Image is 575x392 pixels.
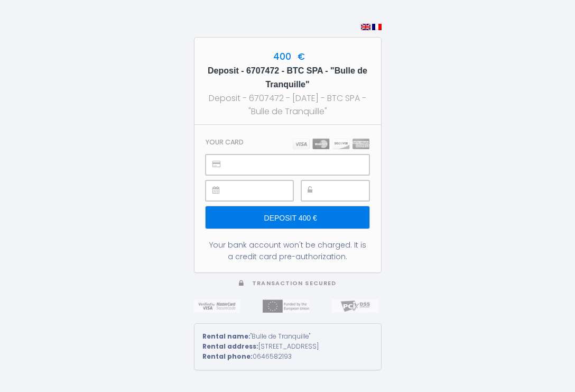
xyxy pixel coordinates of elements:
[202,342,258,351] strong: Rental address:
[271,50,305,63] span: 400 €
[202,352,253,361] strong: Rental phone:
[229,155,368,175] iframe: Secure payment input frame
[202,342,373,352] div: [STREET_ADDRESS]
[229,181,292,200] iframe: Secure payment input frame
[252,279,336,287] span: Transaction secured
[202,332,373,342] div: "Bulle de Tranquille"
[206,206,369,229] input: Deposit 400 €
[325,181,369,200] iframe: Secure payment input frame
[206,138,244,146] h3: Your card
[372,24,382,30] img: fr.png
[293,139,369,149] img: carts.png
[361,24,370,30] img: en.png
[202,352,373,362] div: 0646582193
[206,239,369,262] div: Your bank account won't be charged. It is a credit card pre-authorization.
[202,332,251,341] strong: Rental name:
[204,92,372,118] div: Deposit - 6707472 - [DATE] - BTC SPA - "Bulle de Tranquille"
[204,64,372,92] h5: Deposit - 6707472 - BTC SPA - "Bulle de Tranquille"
